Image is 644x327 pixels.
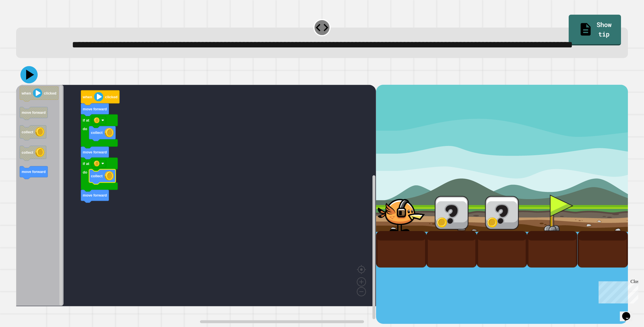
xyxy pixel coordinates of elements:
[569,15,621,45] a: Show tip
[91,130,103,135] text: collect
[83,161,89,166] text: if at
[83,95,92,99] text: when
[83,107,107,111] text: move forward
[21,91,31,95] text: when
[16,85,376,324] div: Blockly Workspace
[83,150,107,154] text: move forward
[83,193,107,197] text: move forward
[105,95,117,99] text: clicked
[596,279,638,303] iframe: chat widget
[22,150,33,155] text: collect
[83,170,87,174] text: do
[91,174,103,178] text: collect
[22,110,46,115] text: move forward
[44,91,56,95] text: clicked
[83,118,89,122] text: if at
[83,127,87,131] text: do
[620,304,638,321] iframe: chat widget
[22,130,33,134] text: collect
[22,170,46,174] text: move forward
[2,2,40,36] div: Chat with us now!Close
